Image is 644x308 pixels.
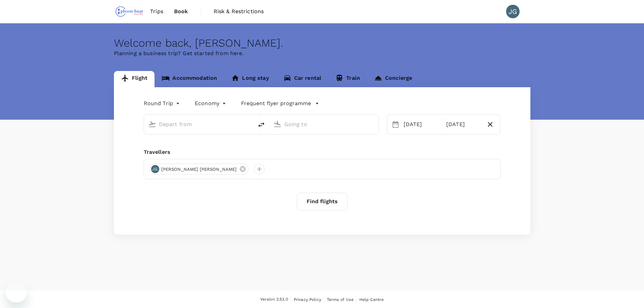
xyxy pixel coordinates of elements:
[149,164,248,174] div: JG[PERSON_NAME] [PERSON_NAME]
[253,117,269,133] button: delete
[276,71,329,87] a: Car rental
[214,7,264,16] span: Risk & Restrictions
[284,119,364,129] input: Going to
[114,4,145,19] img: Phoon Huat PTE. LTD.
[241,99,319,108] button: Frequent flyer programme
[144,148,501,156] div: Travellers
[174,7,188,16] span: Book
[327,296,354,303] a: Terms of Use
[114,71,155,87] a: Flight
[151,165,159,173] div: JG
[154,71,224,87] a: Accommodation
[294,296,321,303] a: Privacy Policy
[401,118,440,131] div: [DATE]
[297,193,348,210] button: Find flights
[159,119,239,129] input: Depart from
[359,297,384,302] span: Help Centre
[144,98,182,109] div: Round Trip
[367,71,419,87] a: Concierge
[294,297,321,302] span: Privacy Policy
[248,123,250,125] button: Open
[157,166,241,173] span: [PERSON_NAME] [PERSON_NAME]
[327,297,354,302] span: Terms of Use
[328,71,367,87] a: Train
[114,49,530,57] p: Planning a business trip? Get started from here.
[5,281,27,303] iframe: Button to launch messaging window
[241,99,311,108] p: Frequent flyer programme
[506,5,520,18] div: JG
[114,37,530,49] div: Welcome back , [PERSON_NAME] .
[195,98,228,109] div: Economy
[260,296,288,303] span: Version 3.53.0
[359,296,384,303] a: Help Centre
[150,7,163,16] span: Trips
[374,123,375,125] button: Open
[224,71,276,87] a: Long stay
[444,118,483,131] div: [DATE]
